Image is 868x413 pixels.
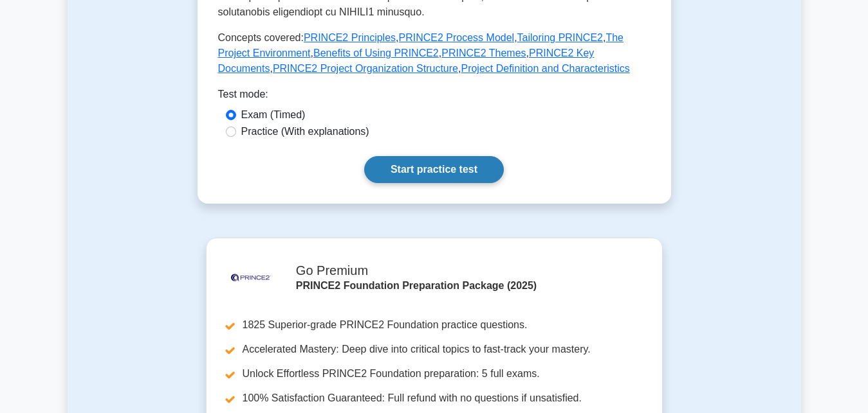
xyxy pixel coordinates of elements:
a: PRINCE2 Principles [304,32,396,43]
a: PRINCE2 Themes [441,48,526,58]
p: Concepts covered: , , , , , , , , [218,30,651,76]
a: Project Definition and Characteristics [461,63,629,74]
a: Start practice test [364,156,504,183]
label: Exam (Timed) [241,107,306,123]
label: Practice (With explanations) [241,124,369,139]
a: PRINCE2 Process Model [399,32,515,43]
a: Benefits of Using PRINCE2 [313,48,439,58]
a: PRINCE2 Project Organization Structure [273,63,458,74]
div: Test mode: [218,87,651,107]
a: The Project Environment [218,32,624,58]
a: Tailoring PRINCE2 [517,32,603,43]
